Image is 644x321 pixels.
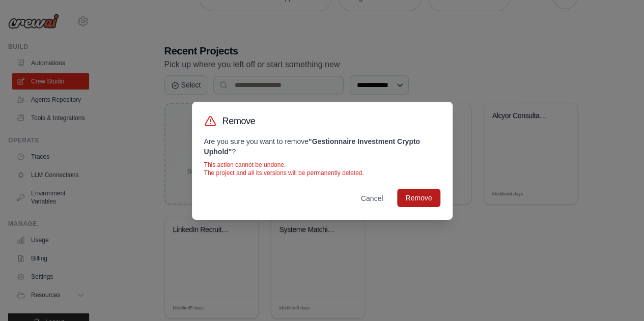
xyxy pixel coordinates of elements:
p: The project and all its versions will be permanently deleted. [204,169,440,177]
p: Are you sure you want to remove ? [204,136,440,157]
p: This action cannot be undone. [204,161,440,169]
h3: Remove [222,114,256,128]
button: Cancel [353,189,391,208]
strong: " Gestionnaire Investment Crypto Uphold " [204,137,420,156]
button: Remove [397,189,440,207]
